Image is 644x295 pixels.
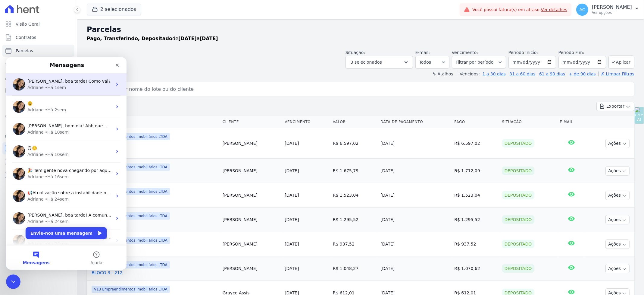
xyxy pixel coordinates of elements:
a: BLOCO 3 - 211 [92,245,218,251]
td: R$ 1.070,62 [452,256,499,281]
th: Contrato [87,116,220,128]
div: Adriane [21,72,38,78]
td: [PERSON_NAME] [220,159,282,183]
td: [DATE] [378,183,452,208]
span: Parcelas [16,48,33,54]
td: [PERSON_NAME] [220,128,282,159]
button: Ajuda [60,188,120,212]
a: Parcelas [2,45,74,57]
div: Adriane [21,139,38,145]
a: 1 a 30 dias [483,71,506,76]
label: ↯ Atalhos [433,71,453,76]
a: Visão Geral [2,18,74,30]
a: [DATE] [285,168,299,173]
span: BLOCO 03 - 203 [92,147,218,154]
td: [DATE] [378,159,452,183]
td: R$ 937,52 [330,232,378,256]
div: Adriane [21,94,38,100]
a: Contratos [2,31,74,43]
div: Adriane [21,161,38,167]
button: Ações [605,191,630,200]
td: R$ 1.048,27 [330,256,378,281]
a: [DATE] [285,266,299,271]
span: Visão Geral [16,21,40,27]
a: BLOCO 3 - 112 [92,221,218,227]
div: • Há 16sem [39,116,63,123]
a: [DATE] [285,217,299,222]
td: R$ 1.712,09 [452,159,499,183]
span: V13 Empreendimentos Imobiliários LTDA [92,133,170,140]
span: Contratos [16,34,36,40]
a: Clientes [2,71,74,83]
td: [PERSON_NAME] [220,232,282,256]
a: 31 a 60 dias [509,71,535,76]
label: Vencimento: [452,50,478,55]
a: BLOCO 03 - 203BLOCO 03 - 203 [92,141,218,154]
td: [PERSON_NAME] [220,208,282,232]
div: Depositado [502,139,534,147]
div: Depositado [502,215,534,224]
a: 61 a 90 dias [539,71,565,76]
td: R$ 6.597,02 [330,128,378,159]
a: Minha Carteira [2,84,74,97]
a: + de 90 dias [569,71,596,76]
span: AC [580,8,585,12]
a: [DATE] [285,242,299,246]
th: Valor [330,116,378,128]
img: Profile image for Adriane [7,66,19,78]
th: Pago [452,116,499,128]
a: Ver detalhes [541,7,567,12]
img: Profile image for Adriane [7,110,19,122]
img: Profile image for Adriane [7,177,19,189]
label: Período Fim: [558,49,606,56]
iframe: Intercom live chat [6,57,127,270]
td: R$ 1.295,52 [330,208,378,232]
span: [PERSON_NAME], boa tarde! A comunicação com o BB foi estabelecida e a remessa foi aprovada. Tiver... [21,155,501,160]
button: Ações [605,139,630,148]
td: R$ 937,52 [452,232,499,256]
td: R$ 1.295,52 [452,208,499,232]
span: V13 Empreendimentos Imobiliários LTDA [92,188,170,195]
h2: Parcelas [87,24,634,35]
button: AC [PERSON_NAME] Ver opções [571,1,644,18]
td: R$ 6.597,02 [452,128,499,159]
td: [DATE] [378,256,452,281]
button: 2 selecionados [87,4,141,15]
strong: [DATE] [200,36,218,41]
span: 📢Atualização sobre a instabilidade na emissão de cobrança. Informamos que a comunicação com o Ban... [21,133,610,138]
button: Aplicar [608,56,634,68]
div: • Há 24sem [39,139,63,145]
div: • Há 10sem [39,72,63,78]
label: Situação: [345,50,365,55]
strong: [DATE] [178,36,197,41]
th: Cliente [220,116,282,128]
button: Exportar [596,102,634,111]
img: Profile image for Adriane [7,133,19,145]
span: 😉☺️ [21,88,31,93]
div: • Há 10sem [39,94,63,100]
a: Negativação [2,111,74,123]
strong: Pago, Transferindo, Depositado [87,36,172,41]
label: Período Inicío: [508,50,538,55]
img: Profile image for Adriane [7,88,19,100]
p: [PERSON_NAME] [592,4,632,10]
a: BLOCO 3 - 212 [92,270,218,276]
td: R$ 1.523,04 [452,183,499,208]
a: BLOCO 3 - 107 [92,196,218,202]
iframe: Intercom live chat [6,274,20,289]
a: Conta Hent [2,156,74,168]
span: Você possui fatura(s) em atraso. [472,7,567,13]
td: [PERSON_NAME] [220,256,282,281]
p: Ver opções [592,10,632,15]
img: Profile image for Adriane [7,155,19,167]
div: Depositado [502,240,534,248]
